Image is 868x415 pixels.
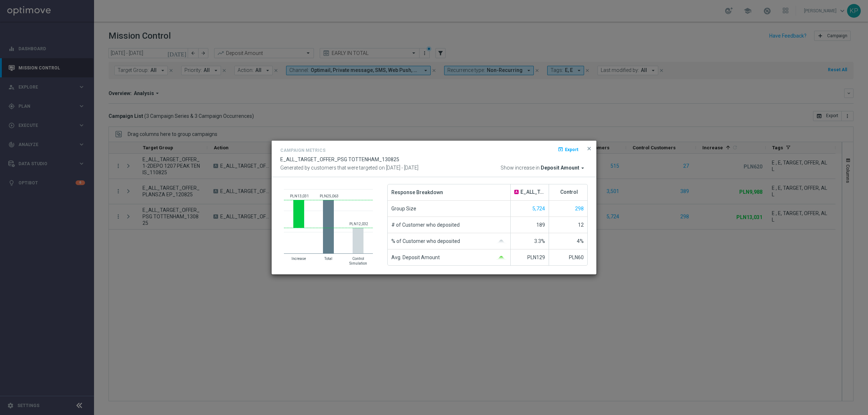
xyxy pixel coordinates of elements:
text: Control Simulation [349,257,367,265]
span: E_ALL_TARGET_OFFER_PSG TOTTENHAM_130825 [280,157,399,162]
button: Deposit Amount arrow_drop_down [541,165,588,171]
span: 12 [578,222,584,228]
span: Deposit Amount [541,165,579,171]
span: Response Breakdown [391,184,443,200]
span: Show increase in [501,165,540,171]
button: open_in_browser Export [557,145,579,154]
span: close [586,146,592,151]
text: Total [324,257,332,261]
span: Show unique customers [532,206,545,211]
span: E_ALL_TARGET_OFFER_PSG TOTTENHAM_130825 [520,189,545,195]
text: Increase [292,257,306,261]
img: gaussianGreen.svg [496,256,507,260]
span: Show unique customers [575,206,584,211]
i: open_in_browser [558,146,563,152]
span: Avg. Deposit Amount [391,249,440,265]
span: % of Customer who deposited [391,233,460,249]
text: PLN12,032 [349,222,368,226]
h4: Campaign Metrics [280,148,325,153]
span: Group Size [391,201,416,217]
span: Export [565,147,578,152]
span: Generated by customers that were targeted on [280,165,385,171]
span: PLN129 [527,254,545,260]
text: PLN25,063 [320,194,339,198]
span: [DATE] - [DATE] [386,165,418,171]
span: 189 [536,222,545,228]
span: Control [560,189,578,195]
span: 3.3% [534,238,545,244]
i: arrow_drop_down [579,165,586,171]
img: gaussianGrey.svg [496,240,507,243]
text: PLN13,031 [290,194,309,198]
span: 4% [577,238,584,244]
span: # of Customer who deposited [391,217,460,233]
span: A [514,190,519,194]
span: PLN60 [569,254,584,260]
